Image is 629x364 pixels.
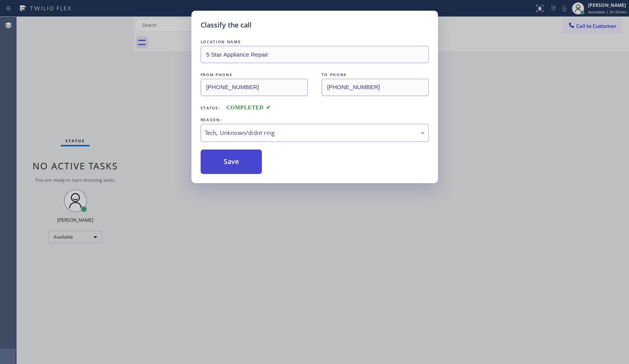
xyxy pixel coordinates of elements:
span: COMPLETED [226,105,271,110]
div: LOCATION NAME [201,38,429,46]
div: TO PHONE [322,71,429,79]
h5: Classify the call [201,20,252,30]
input: From phone [201,79,308,96]
div: FROM PHONE [201,71,308,79]
span: Status: [201,105,221,110]
div: Tech, Unknown/didnt ring [205,128,425,137]
input: To phone [322,79,429,96]
button: Save [201,149,262,174]
div: REASON: [201,116,429,124]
